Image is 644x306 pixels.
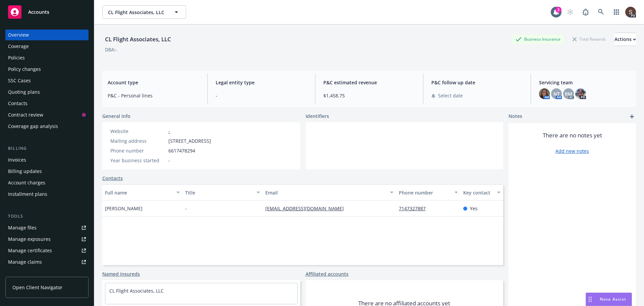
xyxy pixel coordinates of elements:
[555,147,589,155] a: Add new notes
[12,284,62,291] span: Open Client Navigator
[5,52,89,63] a: Policies
[8,87,40,97] div: Quoting plans
[586,293,594,306] div: Drag to move
[185,205,187,212] span: -
[102,5,186,19] button: CL Flight Associates, LLC
[553,90,560,97] span: NT
[105,189,172,196] div: Full name
[108,79,199,86] span: Account type
[5,75,89,86] a: SSC Cases
[396,184,460,201] button: Phone number
[586,293,632,306] button: Nova Assist
[102,184,182,201] button: Full name
[8,257,42,267] div: Manage claims
[110,157,166,164] div: Year business started
[8,30,29,40] div: Overview
[8,121,58,132] div: Coverage gap analysis
[185,189,253,196] div: Title
[8,234,51,245] div: Manage exposures
[168,137,211,144] span: [STREET_ADDRESS]
[594,5,608,19] a: Search
[614,33,636,46] div: Actions
[565,90,572,97] span: RM
[5,98,89,109] a: Contacts
[168,128,170,134] a: -
[399,205,431,212] a: 7147327887
[216,92,307,99] span: -
[539,79,631,86] span: Servicing team
[461,184,503,201] button: Key contact
[5,268,89,279] a: Manage BORs
[5,166,89,177] a: Billing updates
[5,145,89,152] div: Billing
[399,189,450,196] div: Phone number
[508,113,522,121] span: Notes
[563,5,577,19] a: Start snowing
[625,7,636,17] img: photo
[5,64,89,75] a: Policy changes
[579,5,592,19] a: Report a Bug
[5,41,89,52] a: Coverage
[263,184,396,201] button: Email
[28,9,49,15] span: Accounts
[110,128,166,135] div: Website
[569,35,609,43] div: Total Rewards
[216,79,307,86] span: Legal entity type
[102,175,123,182] a: Contacts
[8,177,45,188] div: Account charges
[108,9,166,16] span: CL Flight Associates, LLC
[110,147,166,154] div: Phone number
[5,87,89,97] a: Quoting plans
[8,98,28,109] div: Contacts
[5,245,89,256] a: Manage certificates
[5,213,89,220] div: Tools
[463,189,493,196] div: Key contact
[8,222,37,233] div: Manage files
[105,205,143,212] span: [PERSON_NAME]
[628,113,636,121] a: add
[5,234,89,245] span: Manage exposures
[102,113,130,120] span: General info
[306,113,329,120] span: Identifiers
[8,41,29,52] div: Coverage
[8,268,40,279] div: Manage BORs
[8,245,52,256] div: Manage certificates
[5,257,89,267] a: Manage claims
[600,296,626,302] span: Nova Assist
[5,110,89,120] a: Contract review
[108,92,199,99] span: P&C - Personal lines
[323,92,415,99] span: $1,458.75
[539,88,550,99] img: photo
[105,46,117,53] div: DBA: -
[555,7,561,13] div: 2
[168,157,170,164] span: -
[512,35,564,43] div: Business Insurance
[8,155,26,165] div: Invoices
[543,131,602,139] span: There are no notes yet
[614,33,636,46] button: Actions
[265,205,349,212] a: [EMAIL_ADDRESS][DOMAIN_NAME]
[5,30,89,40] a: Overview
[8,52,25,63] div: Policies
[5,177,89,188] a: Account charges
[110,137,166,144] div: Mailing address
[102,270,140,277] a: Named insureds
[323,79,415,86] span: P&C estimated revenue
[8,110,43,120] div: Contract review
[8,75,31,86] div: SSC Cases
[8,166,42,177] div: Billing updates
[8,64,41,75] div: Policy changes
[5,189,89,200] a: Installment plans
[102,35,174,44] div: CL Flight Associates, LLC
[109,288,164,294] a: CL Flight Associates, LLC
[306,270,348,277] a: Affiliated accounts
[168,147,195,154] span: 6617478294
[438,92,463,99] span: Select date
[5,121,89,132] a: Coverage gap analysis
[5,222,89,233] a: Manage files
[5,3,89,21] a: Accounts
[470,205,478,212] span: Yes
[575,88,586,99] img: photo
[8,189,47,200] div: Installment plans
[610,5,623,19] a: Switch app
